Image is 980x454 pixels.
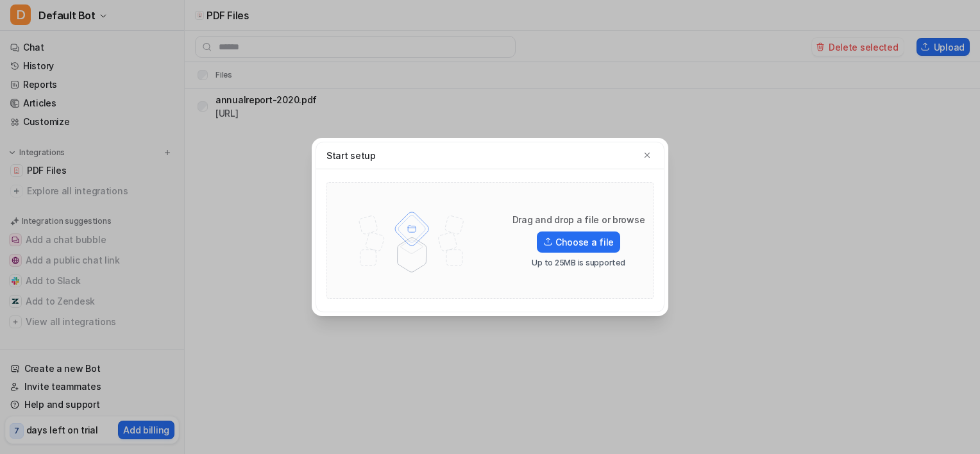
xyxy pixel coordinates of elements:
[537,231,620,253] label: Choose a file
[326,149,376,162] p: Start setup
[340,196,484,285] img: File upload illustration
[543,237,553,246] img: Upload icon
[512,214,645,226] p: Drag and drop a file or browse
[532,258,625,268] p: Up to 25MB is supported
